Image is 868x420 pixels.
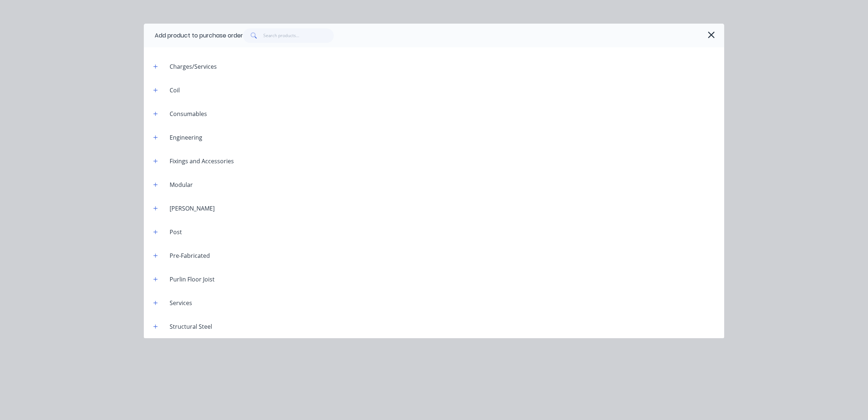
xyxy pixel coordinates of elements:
div: Consumables [164,109,213,118]
div: Structural Steel [164,322,218,331]
div: Charges/Services [164,62,223,71]
div: Modular [164,180,199,189]
div: Services [164,299,198,307]
div: Purlin Floor Joist [164,275,220,284]
input: Search products... [263,28,334,43]
div: Add product to purchase order [155,31,243,40]
div: Engineering [164,133,208,142]
div: Post [164,228,188,236]
div: [PERSON_NAME] [164,204,220,213]
div: Fixings and Accessories [164,157,240,165]
div: Pre-Fabricated [164,251,216,260]
div: Coil [164,86,186,95]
